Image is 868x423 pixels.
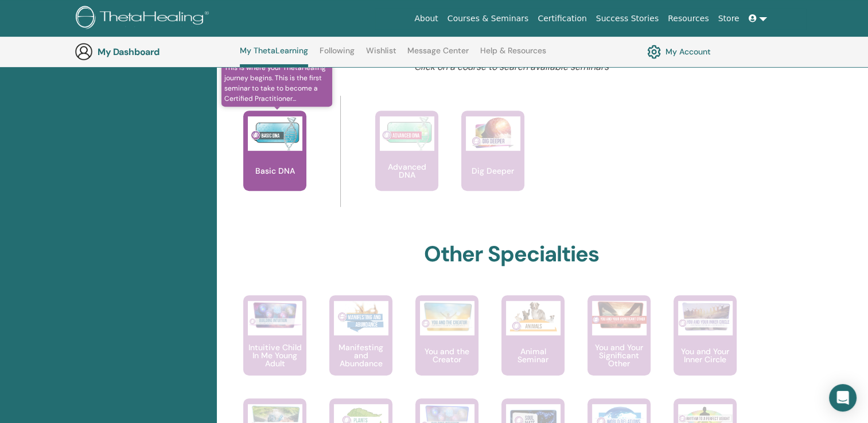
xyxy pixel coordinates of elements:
h2: Other Specialties [424,241,599,268]
a: You and the Creator You and the Creator [415,295,478,398]
a: Store [714,8,744,29]
img: Animal Seminar [506,301,560,335]
p: You and the Creator [415,347,478,363]
img: Intuitive Child In Me Young Adult [248,301,302,329]
a: Manifesting and Abundance Manifesting and Abundance [329,295,392,398]
img: Advanced DNA [380,116,434,151]
a: You and Your Significant Other You and Your Significant Other [587,295,651,398]
a: Courses & Seminars [443,8,534,29]
p: Manifesting and Abundance [329,343,392,367]
p: Animal Seminar [501,347,565,363]
img: You and Your Significant Other [592,301,647,329]
span: This is where your ThetaHealing journey begins. This is the first seminar to take to become a Cer... [221,60,332,107]
a: Wishlist [366,46,396,64]
img: You and Your Inner Circle [678,301,733,332]
h3: My Dashboard [98,46,212,57]
a: This is where your ThetaHealing journey begins. This is the first seminar to take to become a Cer... [243,111,306,214]
a: Resources [663,8,714,29]
a: About [410,8,442,29]
a: Help & Resources [480,46,546,64]
a: Success Stories [591,8,663,29]
p: You and Your Significant Other [587,343,651,367]
div: Open Intercom Messenger [829,384,857,412]
p: Advanced DNA [375,163,438,179]
img: Dig Deeper [466,116,520,151]
img: Basic DNA [248,116,302,151]
a: Certification [533,8,591,29]
a: Advanced DNA Advanced DNA [375,111,438,214]
a: Dig Deeper Dig Deeper [461,111,524,214]
a: My Account [647,42,711,61]
img: generic-user-icon.jpg [75,42,93,61]
img: You and the Creator [420,301,474,332]
p: Dig Deeper [467,167,519,175]
p: Intuitive Child In Me Young Adult [243,343,306,367]
a: My ThetaLearning [240,46,308,67]
a: You and Your Inner Circle You and Your Inner Circle [674,295,737,398]
a: Animal Seminar Animal Seminar [501,295,565,398]
a: Message Center [407,46,469,64]
a: Intuitive Child In Me Young Adult Intuitive Child In Me Young Adult [243,295,306,398]
img: Manifesting and Abundance [334,301,388,335]
img: logo.png [76,6,213,32]
p: You and Your Inner Circle [674,347,737,363]
a: Following [320,46,355,64]
p: Click on a course to search available seminars [285,60,738,74]
img: cog.svg [647,42,661,61]
p: Basic DNA [251,167,299,175]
